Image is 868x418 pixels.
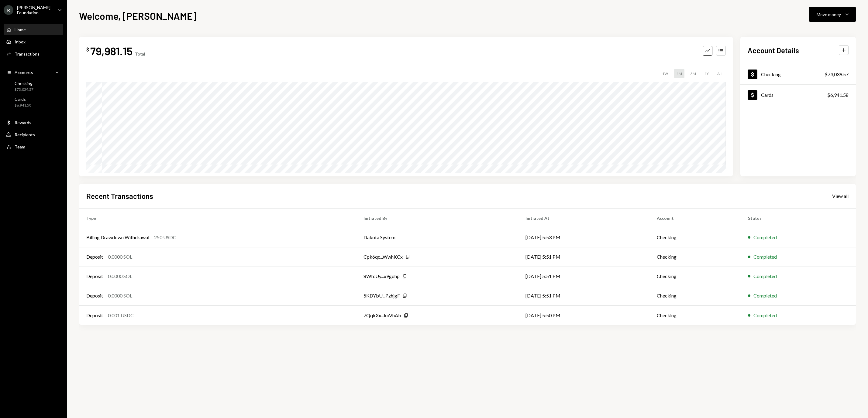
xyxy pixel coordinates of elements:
div: Team [15,144,25,149]
h2: Account Details [748,45,799,55]
div: Rewards [15,120,31,125]
div: ALL [715,69,726,78]
h2: Recent Transactions [86,191,153,201]
div: R [4,5,13,15]
div: Move money [817,11,841,18]
button: Move money [809,7,856,22]
div: 8WfcUy...x9gohp [363,273,400,280]
a: Team [4,141,63,152]
a: Cards$6,941.58 [4,95,63,109]
div: Checking [761,71,781,77]
a: Accounts [4,67,63,78]
div: 1Y [702,69,711,78]
a: Recipients [4,129,63,140]
th: Status [741,208,856,228]
a: Checking$73,039.57 [740,64,856,84]
div: Completed [753,292,777,299]
div: 1W [660,69,670,78]
div: Completed [753,273,777,280]
div: Home [15,27,26,32]
div: $6,941.58 [827,91,849,99]
td: [DATE] 5:51 PM [518,286,649,305]
div: Cards [761,92,773,98]
td: [DATE] 5:50 PM [518,305,649,325]
div: Total [135,51,145,56]
div: View all [832,193,849,199]
td: Dakota System [356,228,518,247]
div: $6,941.58 [15,103,31,108]
div: 1M [674,69,684,78]
div: Transactions [15,51,40,56]
td: Checking [649,305,741,325]
a: Inbox [4,36,63,47]
a: Cards$6,941.58 [740,85,856,105]
div: Billing Drawdown Withdrawal [86,234,149,241]
a: Checking$73,039.57 [4,79,63,93]
div: Accounts [15,70,33,75]
div: Cards [15,97,31,102]
h1: Welcome, [PERSON_NAME] [79,10,197,22]
td: [DATE] 5:51 PM [518,247,649,267]
div: 79,981.15 [90,44,133,58]
div: $73,039.57 [15,87,33,92]
div: 250 USDC [154,234,176,241]
div: 3M [688,69,698,78]
div: Inbox [15,39,26,44]
td: [DATE] 5:51 PM [518,267,649,286]
th: Account [649,208,741,228]
div: Deposit [86,253,103,260]
div: 0.0000 SOL [108,292,132,299]
div: Cpk6qc...WwhKCx [363,253,403,260]
div: Checking [15,81,33,86]
div: Deposit [86,312,103,319]
a: Home [4,24,63,35]
td: Checking [649,228,741,247]
div: Completed [753,312,777,319]
div: 7QqkXx...koVhAb [363,312,401,319]
a: View all [832,192,849,199]
div: $ [86,46,89,53]
div: Deposit [86,273,103,280]
th: Initiated At [518,208,649,228]
div: 5KDYbU...PzhjgF [363,292,400,299]
div: Completed [753,234,777,241]
div: Deposit [86,292,103,299]
td: Checking [649,267,741,286]
div: Completed [753,253,777,260]
td: Checking [649,247,741,267]
div: 0.001 USDC [108,312,134,319]
div: [PERSON_NAME] Foundation [17,5,53,15]
div: 0.0000 SOL [108,273,132,280]
th: Initiated By [356,208,518,228]
div: 0.0000 SOL [108,253,132,260]
td: Checking [649,286,741,305]
a: Rewards [4,117,63,128]
a: Transactions [4,48,63,59]
th: Type [79,208,356,228]
div: Recipients [15,132,35,137]
td: [DATE] 5:53 PM [518,228,649,247]
div: $73,039.57 [825,71,849,78]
